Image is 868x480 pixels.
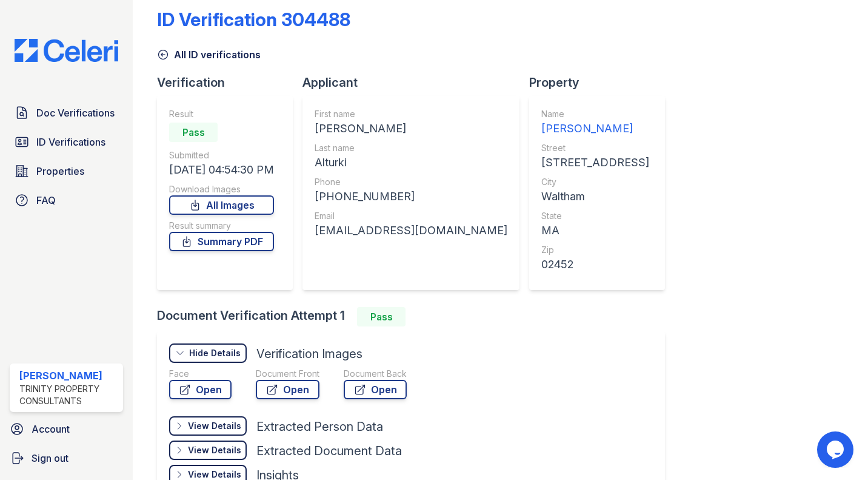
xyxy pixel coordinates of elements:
[189,347,241,359] div: Hide Details
[169,195,274,215] a: All Images
[32,422,70,436] span: Account
[157,8,350,30] div: ID Verification 304488
[541,188,649,205] div: Waltham
[357,307,406,326] div: Pass
[256,368,319,380] div: Document Front
[256,345,362,362] div: Verification Images
[10,188,123,212] a: FAQ
[315,142,507,154] div: Last name
[157,74,302,91] div: Verification
[256,380,319,399] a: Open
[541,108,649,137] a: Name [PERSON_NAME]
[315,120,507,137] div: [PERSON_NAME]
[256,418,383,435] div: Extracted Person Data
[10,159,123,183] a: Properties
[5,446,128,470] a: Sign out
[315,108,507,120] div: First name
[315,222,507,239] div: [EMAIL_ADDRESS][DOMAIN_NAME]
[344,368,407,380] div: Document Back
[529,74,675,91] div: Property
[32,451,68,465] span: Sign out
[541,210,649,222] div: State
[169,123,218,142] div: Pass
[256,442,402,459] div: Extracted Document Data
[315,210,507,222] div: Email
[169,108,274,120] div: Result
[541,222,649,239] div: MA
[169,183,274,195] div: Download Images
[315,188,507,205] div: [PHONE_NUMBER]
[10,130,123,154] a: ID Verifications
[169,220,274,232] div: Result summary
[541,154,649,171] div: [STREET_ADDRESS]
[157,307,675,326] div: Document Verification Attempt 1
[5,39,128,62] img: CE_Logo_Blue-a8612792a0a2168367f1c8372b55b34899dd931a85d93a1a3d3e32e68fde9ad4.png
[541,120,649,137] div: [PERSON_NAME]
[541,176,649,188] div: City
[169,161,274,178] div: [DATE] 04:54:30 PM
[817,431,856,468] iframe: chat widget
[315,176,507,188] div: Phone
[10,101,123,125] a: Doc Verifications
[36,164,84,178] span: Properties
[188,420,241,432] div: View Details
[19,368,118,383] div: [PERSON_NAME]
[169,368,232,380] div: Face
[344,380,407,399] a: Open
[541,256,649,273] div: 02452
[315,154,507,171] div: Alturki
[36,106,115,120] span: Doc Verifications
[541,142,649,154] div: Street
[36,135,105,149] span: ID Verifications
[157,47,261,62] a: All ID verifications
[5,417,128,441] a: Account
[19,383,118,407] div: Trinity Property Consultants
[302,74,529,91] div: Applicant
[541,244,649,256] div: Zip
[169,232,274,251] a: Summary PDF
[169,149,274,161] div: Submitted
[541,108,649,120] div: Name
[169,380,232,399] a: Open
[36,193,56,208] span: FAQ
[188,444,241,456] div: View Details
